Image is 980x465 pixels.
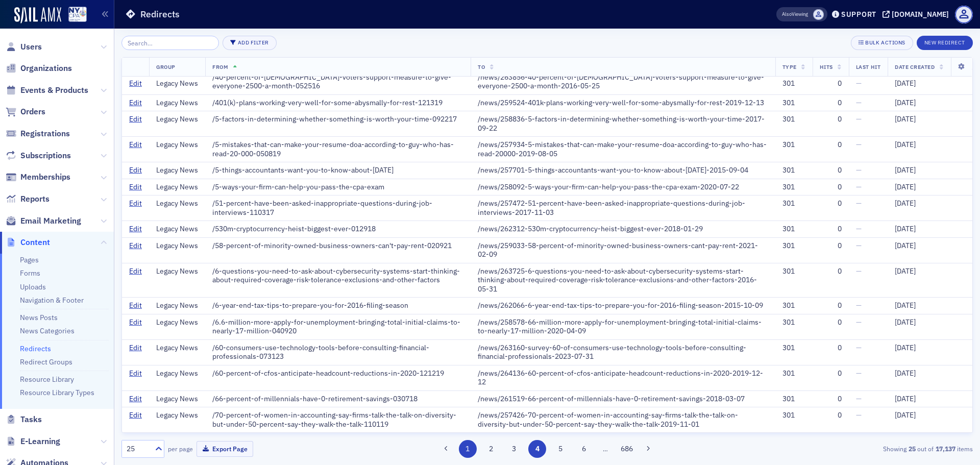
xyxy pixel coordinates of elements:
[212,73,463,91] div: /40-percent-of-[DEMOGRAPHIC_DATA]-voters-support-measure-to-give-everyone-2500-a-month-052516
[895,394,916,403] span: [DATE]
[20,106,45,117] span: Orders
[478,318,768,336] div: /news/258578-66-million-more-apply-for-unemployment-bringing-total-initial-claims-to-nearly-17-mi...
[895,224,916,233] span: [DATE]
[917,37,973,46] a: New Redirect
[212,140,463,158] div: /5-mistakes-that-can-make-your-resume-doa-according-to-guy-who-has-read-20-000-050819
[782,411,805,420] div: 301
[478,99,768,108] div: /news/259524-401k-plans-working-very-well-for-some-abysmally-for-rest-2019-12-13
[20,344,51,353] a: Redirects
[856,301,862,310] span: —
[129,267,142,276] a: Edit
[883,11,952,18] button: [DOMAIN_NAME]
[212,99,463,108] div: /401(k)-plans-working-very-well-for-some-abysmally-for-rest-121319
[482,440,500,458] button: 2
[478,241,768,259] div: /news/259033-58-percent-of-minority-owned-business-owners-cant-pay-rent-2021-02-09
[156,115,198,124] div: Legacy News
[212,301,463,310] div: /6-year-end-tax-tips-to-prepare-you-for-2016-filing-season
[895,301,916,310] span: [DATE]
[20,150,71,161] span: Subscriptions
[478,301,768,310] div: /news/262066-6-year-end-tax-tips-to-prepare-you-for-2016-filing-season-2015-10-09
[129,99,142,108] a: Edit
[20,375,74,384] a: Resource Library
[895,241,916,250] span: [DATE]
[782,344,805,353] div: 301
[129,318,142,327] a: Edit
[856,98,862,107] span: —
[6,85,88,96] a: Events & Products
[478,166,768,175] div: /news/257701-5-things-accountants-want-you-to-know-about-[DATE]-2015-09-04
[820,267,842,276] div: 0
[478,73,768,91] div: /news/263856-40-percent-of-[DEMOGRAPHIC_DATA]-voters-support-measure-to-give-everyone-2500-a-mont...
[14,7,61,23] img: SailAMX
[895,199,916,208] span: [DATE]
[6,215,81,227] a: Email Marketing
[6,193,50,205] a: Reports
[156,99,198,108] div: Legacy News
[20,282,46,291] a: Uploads
[856,199,862,208] span: —
[459,440,477,458] button: 1
[782,199,805,208] div: 301
[212,369,463,378] div: /60-percent-of-cfos-anticipate-headcount-reductions-in-2020-121219
[851,36,913,50] button: Bulk Actions
[156,199,198,208] div: Legacy News
[212,115,463,124] div: /5-factors-in-determining-whether-something-is-worth-your-time-092217
[782,63,797,70] span: Type
[820,241,842,251] div: 0
[782,99,805,108] div: 301
[212,199,463,217] div: /51-percent-have-been-asked-inappropriate-questions-during-job-interviews-110317
[156,411,198,420] div: Legacy News
[20,296,84,305] a: Navigation & Footer
[478,225,768,234] div: /news/262312-530m-cryptocurrency-heist-biggest-ever-2018-01-29
[212,183,463,192] div: /5-ways-your-firm-can-help-you-pass-the-cpa-exam
[782,183,805,192] div: 301
[478,411,768,429] div: /news/257426-70-percent-of-women-in-accounting-say-firms-talk-the-talk-on-diversity-but-under-50-...
[820,199,842,208] div: 0
[856,343,862,352] span: —
[156,183,198,192] div: Legacy News
[140,8,180,20] h1: Redirects
[156,395,198,404] div: Legacy News
[129,344,142,353] a: Edit
[20,215,81,227] span: Email Marketing
[6,237,50,248] a: Content
[505,440,523,458] button: 3
[856,224,862,233] span: —
[20,313,58,322] a: News Posts
[168,444,193,453] label: per page
[782,267,805,276] div: 301
[156,140,198,150] div: Legacy News
[156,267,198,276] div: Legacy News
[212,267,463,285] div: /6-questions-you-need-to-ask-about-cybersecurity-systems-start-thinking-about-required-coverage-r...
[895,114,916,124] span: [DATE]
[552,440,570,458] button: 5
[856,165,862,175] span: —
[127,444,149,454] div: 25
[129,115,142,124] a: Edit
[820,115,842,124] div: 0
[20,255,39,264] a: Pages
[20,388,94,397] a: Resource Library Types
[20,193,50,205] span: Reports
[223,36,277,50] button: Add Filter
[820,344,842,353] div: 0
[156,225,198,234] div: Legacy News
[6,414,42,425] a: Tasks
[212,411,463,429] div: /70-percent-of-women-in-accounting-say-firms-talk-the-talk-on-diversity-but-under-50-percent-say-...
[212,225,463,234] div: /530m-cryptocurrency-heist-biggest-ever-012918
[6,172,70,183] a: Memberships
[865,40,905,45] div: Bulk Actions
[212,241,463,251] div: /58-percent-of-minority-owned-business-owners-can't-pay-rent-020921
[478,395,768,404] div: /news/261519-66-percent-of-millennials-have-0-retirement-savings-2018-03-07
[478,115,768,133] div: /news/258836-5-factors-in-determining-whether-something-is-worth-your-time-2017-09-22
[820,301,842,310] div: 0
[782,301,805,310] div: 301
[856,410,862,420] span: —
[6,128,70,139] a: Registrations
[121,36,219,50] input: Search…
[856,79,862,88] span: —
[156,63,176,70] span: Group
[129,79,142,88] a: Edit
[895,266,916,276] span: [DATE]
